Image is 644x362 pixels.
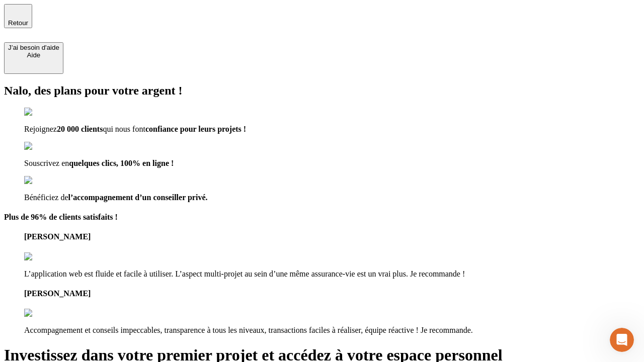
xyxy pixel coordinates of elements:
button: J’ai besoin d'aideAide [4,42,63,74]
iframe: Intercom live chat [610,328,634,352]
p: L’application web est fluide et facile à utiliser. L’aspect multi-projet au sein d’une même assur... [24,269,640,279]
span: Rejoignez [24,125,57,133]
img: reviews stars [24,252,74,261]
h4: [PERSON_NAME] [24,232,640,241]
img: checkmark [24,176,67,185]
span: 20 000 clients [57,125,103,133]
h4: [PERSON_NAME] [24,289,640,298]
span: Retour [8,19,28,27]
span: Bénéficiez de [24,193,68,202]
img: checkmark [24,108,67,117]
p: Accompagnement et conseils impeccables, transparence à tous les niveaux, transactions faciles à r... [24,326,640,335]
span: quelques clics, 100% en ligne ! [69,159,174,167]
div: Aide [8,51,59,59]
h4: Plus de 96% de clients satisfaits ! [4,213,640,222]
span: l’accompagnement d’un conseiller privé. [68,193,208,202]
span: confiance pour leurs projets ! [145,125,246,133]
span: qui nous font [103,125,145,133]
div: J’ai besoin d'aide [8,44,59,51]
img: checkmark [24,142,67,151]
button: Retour [4,4,32,28]
img: reviews stars [24,309,74,318]
span: Souscrivez en [24,159,69,167]
h2: Nalo, des plans pour votre argent ! [4,84,640,98]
